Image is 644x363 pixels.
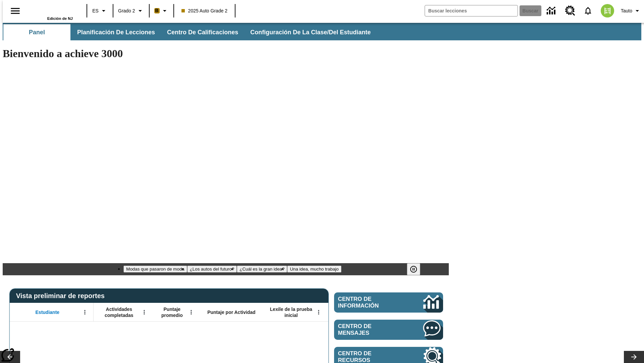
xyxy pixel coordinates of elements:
[334,292,443,313] a: Centro de información
[186,307,196,317] button: Abrir menú
[624,351,644,363] button: Carrusel de lecciones, seguir
[245,24,376,40] button: Configuración de la clase/del estudiante
[3,24,70,40] button: Panel
[597,2,618,19] button: Escoja un nuevo avatar
[601,4,614,17] img: avatar image
[338,323,403,336] span: Centro de mensajes
[5,1,25,21] button: Abrir el menú lateral
[425,5,518,16] input: Buscar campo
[118,7,135,14] span: Grado 2
[250,29,371,36] span: Configuración de la clase/del estudiante
[155,6,159,15] span: B
[139,307,149,317] button: Abrir menú
[407,263,420,275] button: Pausar
[29,29,45,36] span: Panel
[92,7,99,14] span: ES
[152,5,171,17] button: Boost El color de la clase es anaranjado claro. Cambiar el color de la clase.
[181,7,228,14] span: 2025 Auto Grade 2
[123,266,187,273] button: Diapositiva 1 Modas que pasaron de moda
[80,307,90,317] button: Abrir menú
[36,309,60,315] span: Estudiante
[207,309,255,315] span: Puntaje por Actividad
[97,306,141,318] span: Actividades completadas
[543,2,561,20] a: Centro de información
[89,5,111,17] button: Lenguaje: ES, Selecciona un idioma
[16,292,108,300] span: Vista preliminar de reportes
[561,2,579,20] a: Centro de recursos, Se abrirá en una pestaña nueva.
[338,296,401,309] span: Centro de información
[3,24,377,40] div: Subbarra de navegación
[77,29,155,36] span: Planificación de lecciones
[162,24,244,40] button: Centro de calificaciones
[287,266,341,273] button: Diapositiva 4 Una idea, mucho trabajo
[47,16,73,21] span: Edición de NJ
[29,2,73,21] div: Portada
[3,47,449,60] h1: Bienvenido a achieve 3000
[187,266,237,273] button: Diapositiva 2 ¿Los autos del futuro?
[314,307,324,317] button: Abrir menú
[407,263,427,275] div: Pausar
[334,320,443,340] a: Centro de mensajes
[167,29,238,36] span: Centro de calificaciones
[579,2,597,19] a: Notificaciones
[156,306,188,318] span: Puntaje promedio
[29,3,73,16] a: Portada
[237,266,287,273] button: Diapositiva 3 ¿Cuál es la gran idea?
[3,23,641,40] div: Subbarra de navegación
[72,24,160,40] button: Planificación de lecciones
[115,5,147,17] button: Grado: Grado 2, Elige un grado
[267,306,316,318] span: Lexile de la prueba inicial
[621,7,632,14] span: Tauto
[618,5,644,17] button: Perfil/Configuración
